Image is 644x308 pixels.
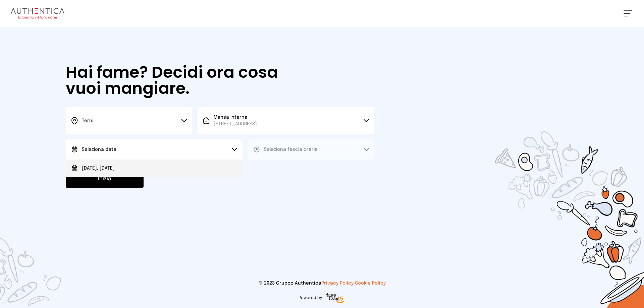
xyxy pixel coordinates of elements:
button: Inizia [66,170,144,188]
p: © 2023 Gruppo Authentica [11,280,633,287]
span: Powered by [299,295,322,301]
a: Cookie Policy [355,281,386,286]
span: Seleziona data [82,147,116,152]
span: [DATE], [DATE] [82,165,115,172]
button: Seleziona data [66,139,243,160]
button: Seleziona fascia oraria [248,139,374,160]
a: Privacy Policy [321,281,354,286]
img: logo-freeday.3e08031.png [325,292,346,305]
span: Seleziona fascia oraria [264,147,318,152]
